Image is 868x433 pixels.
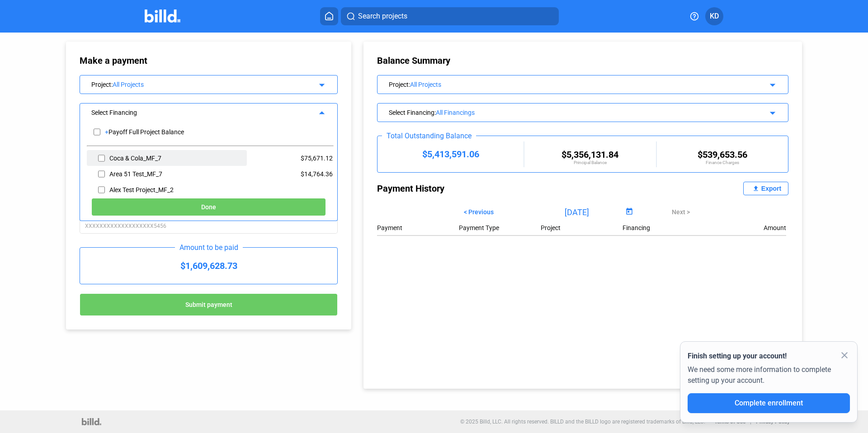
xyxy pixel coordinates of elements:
span: Search projects [358,11,407,22]
span: Next > [672,208,690,216]
mat-icon: arrow_drop_down [315,78,326,89]
div: Finance Charges [657,160,788,165]
span: < Previous [464,208,494,216]
div: Balance Summary [377,55,788,66]
div: Financing [623,224,704,231]
div: Export [761,185,781,192]
div: Project [389,79,738,88]
div: Select Financing [389,107,738,116]
button: < Previous [457,204,500,220]
div: $75,671.12 [247,150,333,166]
div: Select Financing [91,107,302,116]
mat-icon: close [839,350,850,361]
mat-icon: file_upload [750,183,761,194]
div: All Financings [436,109,738,116]
img: logo [82,418,101,425]
div: Payment [377,224,459,231]
div: $14,764.36 [247,166,333,182]
div: Payment History [377,182,583,195]
div: Principal Balance [524,160,656,165]
div: Finish setting up your account! [688,351,850,362]
div: Payoff Full Project Balance [108,128,184,136]
div: Amount to be paid [175,243,243,252]
div: $1,609,628.73 [80,248,337,284]
div: Project [541,224,623,231]
div: $5,413,591.06 [377,149,524,160]
button: Done [91,198,326,216]
div: $539,653.56 [657,149,788,160]
span: Submit payment [185,301,232,309]
div: All Projects [410,81,738,88]
button: Search projects [341,7,559,25]
div: Make a payment [80,55,235,66]
span: : [111,81,113,88]
button: Complete enrollment [688,393,850,413]
span: KD [710,11,719,22]
div: Coca & Cola_MF_7 [109,155,161,162]
button: Next > [665,204,697,220]
div: All Projects [113,81,302,88]
button: Open calendar [623,206,635,218]
button: Export [743,182,788,195]
div: We need some more information to complete setting up your account. [688,362,850,393]
div: Total Outstanding Balance [382,132,476,140]
div: $5,356,131.84 [524,149,656,160]
div: Payment Type [459,224,541,231]
div: Alex Test Project_MF_2 [109,186,174,193]
mat-icon: arrow_drop_up [315,106,326,117]
button: KD [705,7,723,25]
div: Amount [764,224,786,231]
mat-icon: arrow_drop_down [766,78,777,89]
span: Done [201,204,216,211]
span: : [434,109,436,116]
p: © 2025 Billd, LLC. All rights reserved. BILLD and the BILLD logo are registered trademarks of Bil... [460,419,705,425]
img: Billd Company Logo [145,9,180,23]
button: Submit payment [80,293,338,316]
mat-icon: arrow_drop_down [766,106,777,117]
span: Complete enrollment [735,399,803,407]
div: + [105,128,108,136]
div: Project [91,79,302,88]
span: : [409,81,410,88]
div: Area 51 Test_MF_7 [109,170,162,178]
